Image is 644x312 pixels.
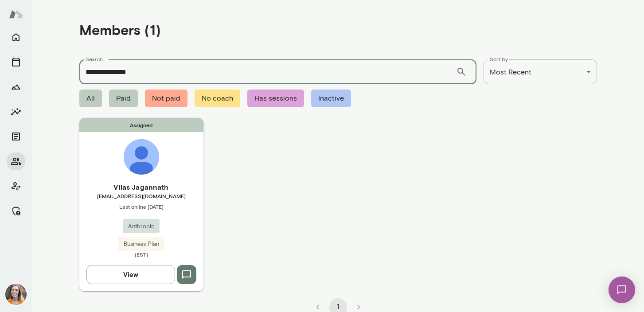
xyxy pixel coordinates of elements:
label: Search... [86,55,106,63]
span: (EST) [79,251,203,258]
button: Client app [7,177,25,195]
span: All [79,90,102,107]
img: Vilas Jagannath [124,139,159,175]
h4: Members (1) [79,21,161,38]
span: Anthropic [123,222,160,231]
label: Sort by [490,55,508,63]
span: Paid [109,90,138,107]
button: Documents [7,128,25,145]
span: Has sessions [247,90,304,107]
button: Home [7,28,25,46]
span: Not paid [145,90,187,107]
button: View [86,265,175,284]
span: Assigned [79,118,203,132]
h6: Vilas Jagannath [79,182,203,192]
span: Last online [DATE] [79,203,203,210]
div: Most Recent [484,59,597,84]
img: Mento [9,6,23,23]
button: Growth Plan [7,78,25,96]
button: Manage [7,202,25,220]
button: Insights [7,103,25,121]
img: Carrie Kelly [5,284,27,305]
span: [EMAIL_ADDRESS][DOMAIN_NAME] [79,192,203,199]
span: Business Plan [118,240,164,249]
span: Inactive [311,90,351,107]
button: Members [7,152,25,170]
span: No coach [195,90,240,107]
button: Sessions [7,53,25,71]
